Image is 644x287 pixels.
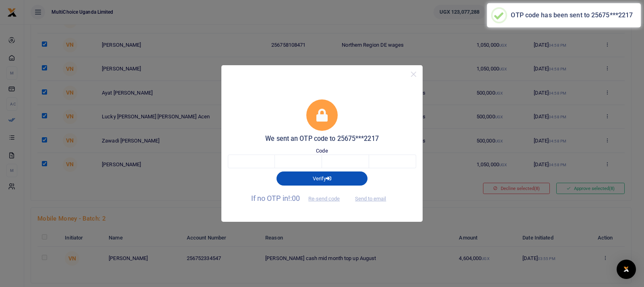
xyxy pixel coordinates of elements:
button: Close [408,68,419,80]
label: Code [316,147,328,155]
span: If no OTP in [251,194,347,202]
button: Verify [277,171,367,185]
div: Open Intercom Messenger [617,260,636,279]
h5: We sent an OTP code to 25675***2217 [228,135,416,143]
span: !:00 [288,194,300,202]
